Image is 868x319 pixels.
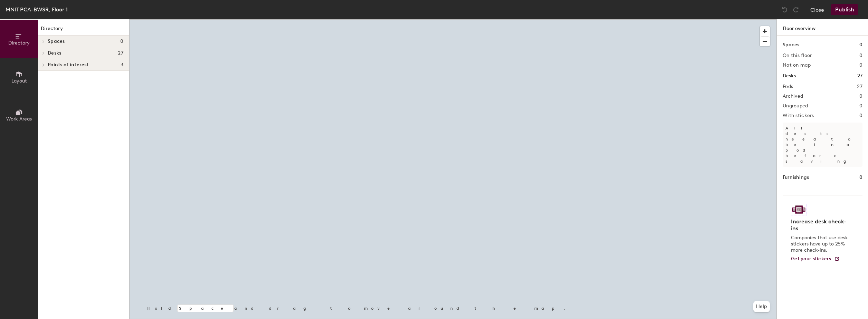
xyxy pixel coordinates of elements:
[6,5,68,14] div: MNIT PCA-BWSR, Floor 1
[48,50,61,56] span: Desks
[783,103,808,109] h2: Ungrouped
[857,84,862,89] h2: 27
[859,41,862,49] h1: 0
[777,19,868,36] h1: Floor overview
[783,123,862,167] p: All desks need to be in a pod before saving
[791,204,807,215] img: Sticker logo
[791,235,850,253] p: Companies that use desk stickers have up to 25% more check-ins.
[791,256,831,262] span: Get your stickers
[753,301,770,312] button: Help
[791,218,850,232] h4: Increase desk check-ins
[783,62,811,68] h2: Not on map
[48,39,65,44] span: Spaces
[38,25,129,36] h1: Directory
[121,62,123,68] span: 3
[120,39,123,44] span: 0
[783,113,814,118] h2: With stickers
[6,116,32,122] span: Work Areas
[859,103,862,109] h2: 0
[781,6,788,13] img: Undo
[859,94,862,99] h2: 0
[8,40,30,46] span: Directory
[783,174,809,181] h1: Furnishings
[792,6,799,13] img: Redo
[810,4,824,15] button: Close
[791,256,840,262] a: Get your stickers
[859,62,862,68] h2: 0
[857,72,862,80] h1: 27
[859,113,862,118] h2: 0
[118,50,123,56] span: 27
[783,84,793,89] h2: Pods
[783,53,812,58] h2: On this floor
[783,94,803,99] h2: Archived
[831,4,858,15] button: Publish
[859,53,862,58] h2: 0
[11,78,27,84] span: Layout
[859,174,862,181] h1: 0
[783,41,799,49] h1: Spaces
[783,72,796,80] h1: Desks
[48,62,89,68] span: Points of interest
